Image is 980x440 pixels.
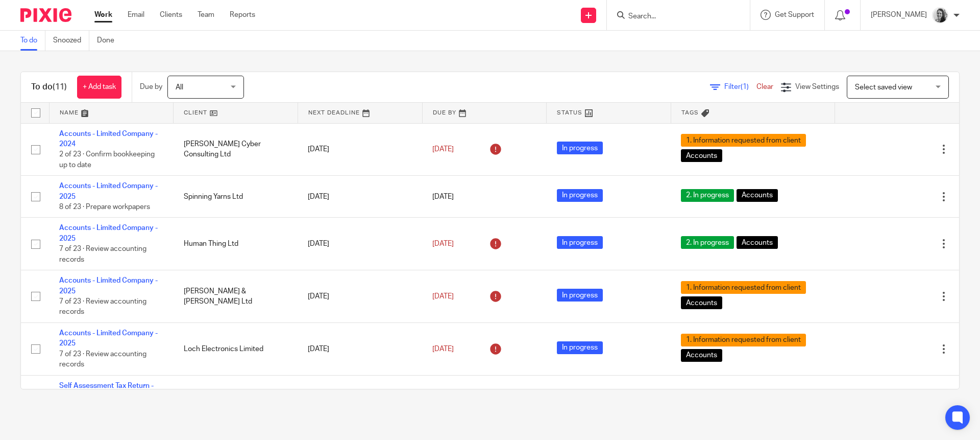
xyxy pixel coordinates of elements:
[681,110,699,115] span: Tags
[59,182,158,200] a: Accounts - Limited Company - 2025
[59,351,146,368] span: 7 of 23 · Review accounting records
[174,176,298,218] td: Spinning Yarns Ltd
[59,203,150,211] span: 8 of 23 · Prepare workpapers
[932,7,948,24] img: IMG-0056.JPG
[59,277,158,294] a: Accounts - Limited Company - 2025
[557,236,603,249] span: In progress
[59,382,154,400] a: Self Assessment Tax Return - [DATE]-[DATE]
[775,11,814,18] span: Get Support
[432,146,454,153] span: [DATE]
[53,31,89,51] a: Snoozed
[432,293,454,300] span: [DATE]
[140,82,162,92] p: Due by
[681,134,806,147] span: 1. Information requested from client
[20,31,45,51] a: To do
[681,281,806,294] span: 1. Information requested from client
[20,8,71,22] img: Pixie
[298,123,422,176] td: [DATE]
[174,323,298,376] td: Loch Electronics Limited
[230,10,255,20] a: Reports
[741,83,749,90] span: (1)
[432,345,454,353] span: [DATE]
[160,10,182,20] a: Clients
[198,10,214,20] a: Team
[59,298,146,316] span: 7 of 23 · Review accounting records
[681,149,722,162] span: Accounts
[557,341,603,354] span: In progress
[59,130,158,148] a: Accounts - Limited Company - 2024
[174,375,298,428] td: [PERSON_NAME]
[681,189,734,202] span: 2. In progress
[681,296,722,309] span: Accounts
[737,236,778,249] span: Accounts
[557,142,603,154] span: In progress
[871,10,927,20] p: [PERSON_NAME]
[174,218,298,270] td: Human Thing Ltd
[432,240,454,247] span: [DATE]
[681,334,806,346] span: 1. Information requested from client
[298,270,422,323] td: [DATE]
[59,151,155,169] span: 2 of 23 · Confirm bookkeeping up to date
[298,375,422,428] td: [DATE]
[298,176,422,218] td: [DATE]
[31,82,67,92] h1: To do
[557,289,603,302] span: In progress
[94,10,112,20] a: Work
[432,193,454,200] span: [DATE]
[681,236,734,249] span: 2. In progress
[97,31,122,51] a: Done
[59,330,158,347] a: Accounts - Limited Company - 2025
[128,10,144,20] a: Email
[174,123,298,176] td: [PERSON_NAME] Cyber Consulting Ltd
[298,218,422,270] td: [DATE]
[756,83,773,90] a: Clear
[681,349,722,362] span: Accounts
[53,83,67,91] span: (11)
[855,84,912,91] span: Select saved view
[59,245,146,263] span: 7 of 23 · Review accounting records
[737,189,778,202] span: Accounts
[59,224,158,242] a: Accounts - Limited Company - 2025
[176,84,183,91] span: All
[77,76,121,99] a: + Add task
[627,12,719,21] input: Search
[795,83,839,90] span: View Settings
[298,323,422,376] td: [DATE]
[174,270,298,323] td: [PERSON_NAME] & [PERSON_NAME] Ltd
[724,83,756,90] span: Filter
[557,189,603,202] span: In progress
